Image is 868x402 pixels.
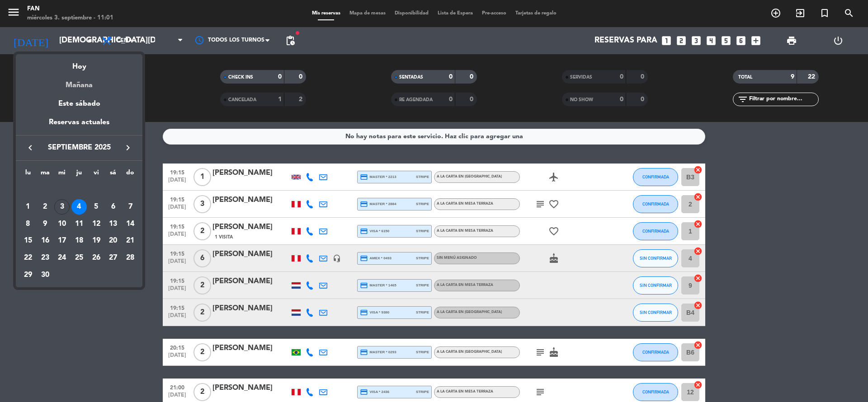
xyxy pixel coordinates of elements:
[88,249,105,266] td: 26 de septiembre de 2025
[38,216,53,232] div: 9
[19,181,139,198] td: SEP.
[105,198,122,215] td: 6 de septiembre de 2025
[38,267,53,283] div: 30
[71,249,88,266] td: 25 de septiembre de 2025
[105,233,121,248] div: 20
[71,168,88,182] th: jueves
[89,216,104,232] div: 12
[19,232,37,249] td: 15 de septiembre de 2025
[88,232,105,249] td: 19 de septiembre de 2025
[19,215,37,233] td: 8 de septiembre de 2025
[123,142,133,153] i: keyboard_arrow_right
[16,117,142,135] div: Reservas actuales
[54,216,70,232] div: 10
[53,249,71,266] td: 24 de septiembre de 2025
[20,267,36,283] div: 29
[88,168,105,182] th: viernes
[54,233,70,248] div: 17
[37,266,54,284] td: 30 de septiembre de 2025
[105,168,122,182] th: sábado
[71,216,87,232] div: 11
[54,199,70,215] div: 3
[89,199,104,215] div: 5
[38,199,53,215] div: 2
[53,215,71,233] td: 10 de septiembre de 2025
[19,249,37,266] td: 22 de septiembre de 2025
[37,215,54,233] td: 9 de septiembre de 2025
[54,250,70,266] div: 24
[53,232,71,249] td: 17 de septiembre de 2025
[120,142,136,154] button: keyboard_arrow_right
[89,233,104,248] div: 19
[105,249,122,266] td: 27 de septiembre de 2025
[16,73,142,91] div: Mañana
[123,216,138,232] div: 14
[37,198,54,215] td: 2 de septiembre de 2025
[105,199,121,215] div: 6
[20,199,36,215] div: 1
[71,250,87,266] div: 25
[37,168,54,182] th: martes
[123,250,138,266] div: 28
[88,198,105,215] td: 5 de septiembre de 2025
[53,198,71,215] td: 3 de septiembre de 2025
[105,216,121,232] div: 13
[71,233,87,248] div: 18
[38,142,120,154] span: septiembre 2025
[37,232,54,249] td: 16 de septiembre de 2025
[71,199,87,215] div: 4
[105,232,122,249] td: 20 de septiembre de 2025
[37,249,54,266] td: 23 de septiembre de 2025
[38,250,53,266] div: 23
[20,216,36,232] div: 8
[122,215,139,233] td: 14 de septiembre de 2025
[71,232,88,249] td: 18 de septiembre de 2025
[122,198,139,215] td: 7 de septiembre de 2025
[19,198,37,215] td: 1 de septiembre de 2025
[53,168,71,182] th: miércoles
[122,232,139,249] td: 21 de septiembre de 2025
[20,233,36,248] div: 15
[19,168,37,182] th: lunes
[89,250,104,266] div: 26
[22,142,38,154] button: keyboard_arrow_left
[122,168,139,182] th: domingo
[20,250,36,266] div: 22
[123,233,138,248] div: 21
[105,250,121,266] div: 27
[71,198,88,215] td: 4 de septiembre de 2025
[71,215,88,233] td: 11 de septiembre de 2025
[16,54,142,73] div: Hoy
[123,199,138,215] div: 7
[122,249,139,266] td: 28 de septiembre de 2025
[88,215,105,233] td: 12 de septiembre de 2025
[16,91,142,117] div: Este sábado
[19,266,37,284] td: 29 de septiembre de 2025
[105,215,122,233] td: 13 de septiembre de 2025
[25,142,36,153] i: keyboard_arrow_left
[38,233,53,248] div: 16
